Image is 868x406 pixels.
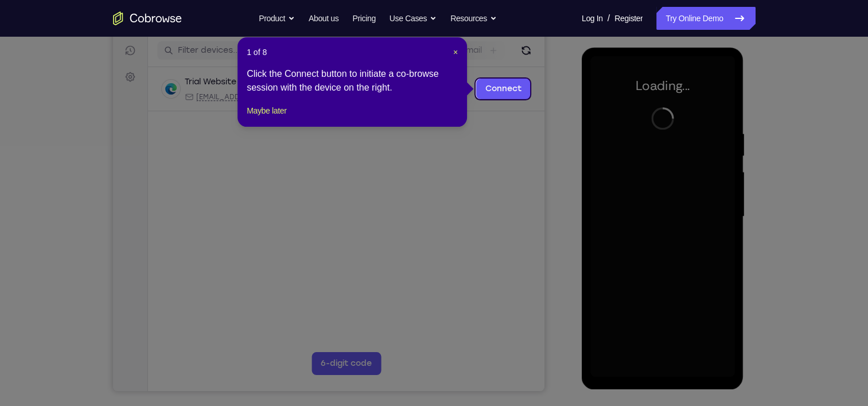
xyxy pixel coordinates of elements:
a: Sessions [7,33,28,54]
a: Connect [363,72,418,92]
a: Connect [7,7,28,28]
a: About us [309,7,338,30]
a: Pricing [352,7,375,30]
button: 6-digit code [198,345,268,368]
div: New devices found. [129,74,131,76]
a: Try Online Demo [656,7,755,30]
div: Email [72,85,207,95]
div: Click the Connect button to initiate a co-browse session with the device on the right. [247,67,458,95]
span: / [608,11,610,25]
button: Resources [450,7,497,30]
h1: Connect [44,7,107,25]
span: × [453,48,458,57]
span: Cobrowse demo [225,85,284,95]
button: Close Tour [453,46,458,58]
div: Open device details [35,60,431,104]
label: demo_id [228,38,264,49]
button: Refresh [404,34,422,53]
div: Online [128,71,158,80]
label: Email [348,38,369,49]
button: Product [259,7,295,30]
a: Go to the home page [113,11,182,25]
div: Trial Website [72,69,123,81]
a: Log In [582,7,603,30]
div: App [213,85,284,95]
a: Settings [7,60,28,80]
span: web@example.com [83,85,207,95]
input: Filter devices... [65,38,209,49]
button: Use Cases [390,7,437,30]
span: +11 more [291,85,321,95]
a: Register [614,7,643,30]
span: 1 of 8 [247,46,267,58]
button: Maybe later [247,104,286,118]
